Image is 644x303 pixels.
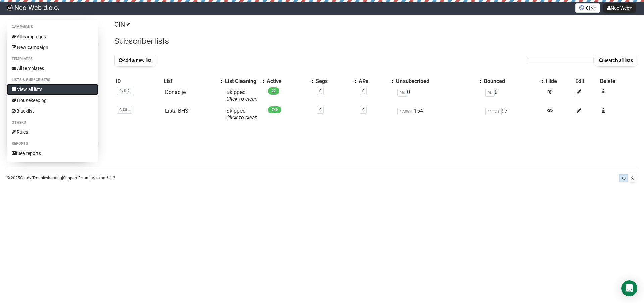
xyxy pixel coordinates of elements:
a: Donacije [165,89,186,95]
span: Skipped [226,89,258,102]
th: ARs: No sort applied, activate to apply an ascending sort [357,77,395,86]
th: Active: No sort applied, activate to apply an ascending sort [265,77,315,86]
span: 11.47% [485,108,502,115]
li: Campaigns [7,23,98,31]
td: 0 [395,86,482,105]
th: List: No sort applied, activate to apply an ascending sort [162,77,224,86]
a: Lista BHS [165,108,189,114]
li: Templates [7,55,98,63]
div: List Cleaning [225,78,259,85]
button: Neo Web [603,3,636,13]
a: Support forum [63,176,90,180]
img: favicons [579,5,584,10]
div: Active [267,78,308,85]
a: View all lists [7,84,98,95]
th: Unsubscribed: No sort applied, activate to apply an ascending sort [395,77,482,86]
a: 0 [362,89,364,93]
div: Delete [600,78,636,85]
span: Skipped [226,108,258,121]
a: 0 [319,89,321,93]
li: Lists & subscribers [7,76,98,84]
div: Unsubscribed [396,78,476,85]
span: 22 [268,87,279,95]
td: 0 [483,86,545,105]
a: All templates [7,63,98,74]
a: Click to clean [226,96,258,102]
th: Edit: No sort applied, sorting is disabled [574,77,599,86]
div: Segs [316,78,351,85]
div: ARs [359,78,388,85]
div: Open Intercom Messenger [621,280,637,296]
button: CIN [575,3,600,13]
th: Segs: No sort applied, activate to apply an ascending sort [314,77,357,86]
span: 17.05% [397,108,414,115]
p: © 2025 | | | Version 6.1.3 [7,174,115,182]
span: Px1bA.. [117,87,134,95]
h2: Subscriber lists [114,35,637,47]
span: 0% [397,89,407,97]
a: Rules [7,127,98,137]
a: Blacklist [7,106,98,116]
a: Troubleshooting [32,176,62,180]
img: d9c6f36dc4e065333b69a48c21e555cb [7,5,13,11]
a: New campaign [7,42,98,53]
a: Click to clean [226,114,258,121]
a: 0 [319,108,321,112]
th: Delete: No sort applied, sorting is disabled [599,77,637,86]
td: 97 [483,105,545,124]
th: ID: No sort applied, sorting is disabled [114,77,162,86]
span: 0% [485,89,495,97]
a: CIN [114,20,129,28]
div: Bounced [484,78,538,85]
th: List Cleaning: No sort applied, activate to apply an ascending sort [224,77,265,86]
a: All campaigns [7,31,98,42]
a: 0 [362,108,364,112]
div: Edit [575,78,597,85]
a: See reports [7,148,98,159]
td: 154 [395,105,482,124]
li: Others [7,119,98,127]
button: Search all lists [595,55,637,66]
th: Bounced: No sort applied, activate to apply an ascending sort [483,77,545,86]
li: Reports [7,140,98,148]
div: ID [116,78,161,85]
div: Hide [546,78,573,85]
button: Add a new list [114,55,156,66]
a: Housekeeping [7,95,98,106]
div: List [164,78,217,85]
span: Gtl3L.. [117,106,132,114]
span: 749 [268,106,281,113]
th: Hide: No sort applied, sorting is disabled [545,77,574,86]
a: Sendy [20,176,31,180]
